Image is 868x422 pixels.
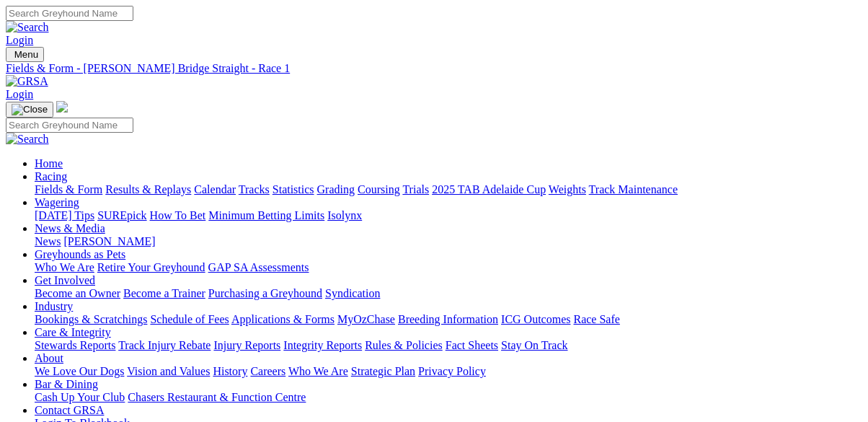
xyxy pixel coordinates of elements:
[446,339,498,351] a: Fact Sheets
[6,34,33,46] a: Login
[250,365,285,377] a: Careers
[35,209,94,221] a: [DATE] Tips
[35,352,63,364] a: About
[63,235,155,247] a: [PERSON_NAME]
[35,248,125,260] a: Greyhounds as Pets
[150,209,206,221] a: How To Bet
[123,287,205,299] a: Become a Trainer
[573,313,619,325] a: Race Safe
[35,261,862,274] div: Greyhounds as Pets
[35,404,104,416] a: Contact GRSA
[213,339,280,351] a: Injury Reports
[35,300,73,312] a: Industry
[402,183,429,195] a: Trials
[150,313,229,325] a: Schedule of Fees
[6,133,49,146] img: Search
[288,365,348,377] a: Who We Are
[365,339,443,351] a: Rules & Policies
[35,261,94,273] a: Who We Are
[231,313,335,325] a: Applications & Forms
[6,47,44,62] button: Toggle navigation
[35,183,862,196] div: Racing
[239,183,270,195] a: Tracks
[35,209,862,222] div: Wagering
[273,183,314,195] a: Statistics
[283,339,362,351] a: Integrity Reports
[35,326,111,338] a: Care & Integrity
[6,75,48,88] img: GRSA
[35,339,115,351] a: Stewards Reports
[208,261,309,273] a: GAP SA Assessments
[6,21,49,34] img: Search
[325,287,380,299] a: Syndication
[208,287,322,299] a: Purchasing a Greyhound
[351,365,415,377] a: Strategic Plan
[35,235,862,248] div: News & Media
[35,313,862,326] div: Industry
[35,287,120,299] a: Become an Owner
[208,209,324,221] a: Minimum Betting Limits
[398,313,498,325] a: Breeding Information
[432,183,546,195] a: 2025 TAB Adelaide Cup
[35,183,102,195] a: Fields & Form
[35,287,862,300] div: Get Involved
[501,313,570,325] a: ICG Outcomes
[35,222,105,234] a: News & Media
[549,183,586,195] a: Weights
[6,62,862,75] a: Fields & Form - [PERSON_NAME] Bridge Straight - Race 1
[128,391,306,403] a: Chasers Restaurant & Function Centre
[97,209,146,221] a: SUREpick
[337,313,395,325] a: MyOzChase
[327,209,362,221] a: Isolynx
[501,339,567,351] a: Stay On Track
[194,183,236,195] a: Calendar
[35,313,147,325] a: Bookings & Scratchings
[14,49,38,60] span: Menu
[317,183,355,195] a: Grading
[35,235,61,247] a: News
[35,339,862,352] div: Care & Integrity
[35,196,79,208] a: Wagering
[6,102,53,118] button: Toggle navigation
[35,391,125,403] a: Cash Up Your Club
[105,183,191,195] a: Results & Replays
[118,339,211,351] a: Track Injury Rebate
[35,391,862,404] div: Bar & Dining
[6,6,133,21] input: Search
[358,183,400,195] a: Coursing
[35,378,98,390] a: Bar & Dining
[56,101,68,113] img: logo-grsa-white.png
[35,170,67,183] a: Racing
[35,157,63,170] a: Home
[35,365,124,377] a: We Love Our Dogs
[6,118,133,133] input: Search
[6,88,33,100] a: Login
[12,104,48,115] img: Close
[589,183,678,195] a: Track Maintenance
[35,274,95,286] a: Get Involved
[97,261,205,273] a: Retire Your Greyhound
[127,365,210,377] a: Vision and Values
[35,365,862,378] div: About
[213,365,247,377] a: History
[418,365,486,377] a: Privacy Policy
